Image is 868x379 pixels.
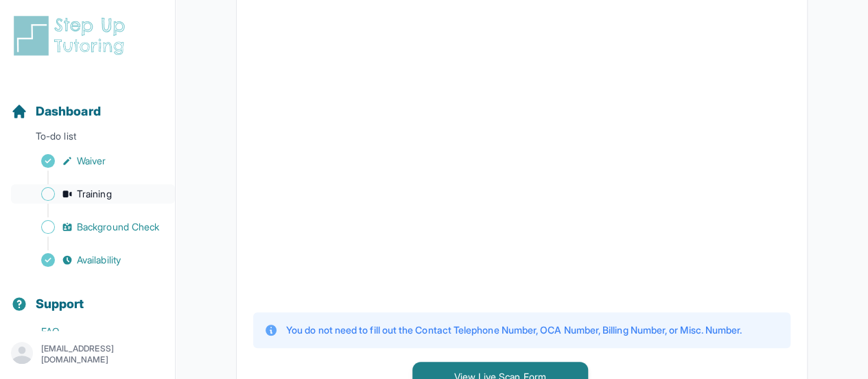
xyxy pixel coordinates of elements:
span: Waiver [77,154,106,168]
p: [EMAIL_ADDRESS][DOMAIN_NAME] [41,343,164,365]
a: Availability [11,250,175,270]
img: logo [11,14,133,58]
span: Background Check [77,220,159,234]
a: Waiver [11,151,175,171]
span: Support [36,294,84,314]
a: Dashboard [11,102,101,121]
a: Training [11,184,175,204]
a: FAQ [11,322,175,341]
p: You do not need to fill out the Contact Telephone Number, OCA Number, Billing Number, or Misc. Nu... [286,323,742,337]
button: [EMAIL_ADDRESS][DOMAIN_NAME] [11,342,164,367]
span: Training [77,187,112,201]
span: Dashboard [36,102,101,121]
button: Dashboard [5,80,169,127]
span: Availability [77,253,121,267]
a: Background Check [11,217,175,237]
button: Support [5,272,169,319]
p: To-do list [5,129,169,149]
